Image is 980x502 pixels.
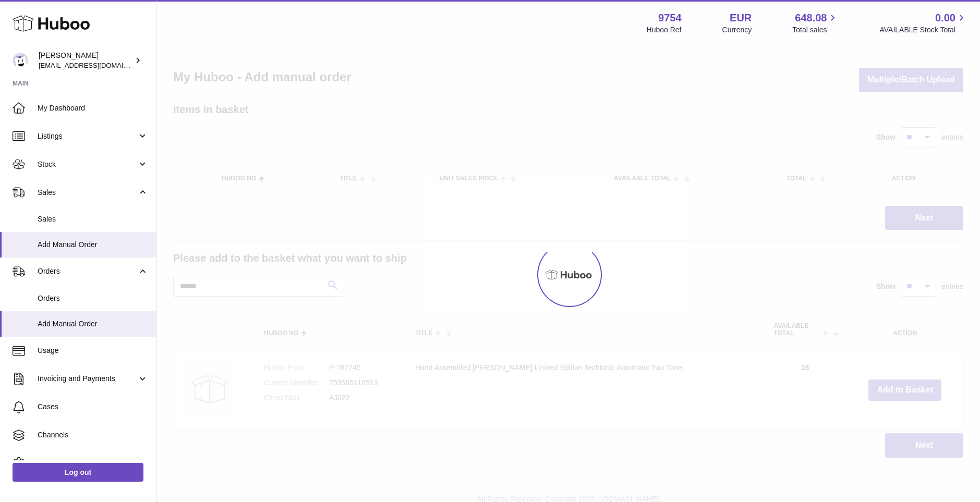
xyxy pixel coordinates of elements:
[38,188,137,198] span: Sales
[879,11,967,35] a: 0.00 AVAILABLE Stock Total
[39,61,153,69] span: [EMAIL_ADDRESS][DOMAIN_NAME]
[38,131,137,141] span: Listings
[38,214,148,224] span: Sales
[38,160,137,169] span: Stock
[795,11,827,25] span: 648.08
[792,11,839,35] a: 648.08 Total sales
[13,53,28,68] img: info@fieldsluxury.london
[730,11,752,25] strong: EUR
[792,25,839,35] span: Total sales
[38,103,148,113] span: My Dashboard
[38,319,148,329] span: Add Manual Order
[38,430,148,440] span: Channels
[722,25,752,35] div: Currency
[38,402,148,412] span: Cases
[38,346,148,356] span: Usage
[658,11,682,25] strong: 9754
[879,25,967,35] span: AVAILABLE Stock Total
[38,240,148,250] span: Add Manual Order
[38,458,148,468] span: Settings
[935,11,955,25] span: 0.00
[13,463,143,482] a: Log out
[38,266,137,276] span: Orders
[38,374,137,384] span: Invoicing and Payments
[38,293,148,303] span: Orders
[647,25,682,35] div: Huboo Ref
[39,51,132,70] div: [PERSON_NAME]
